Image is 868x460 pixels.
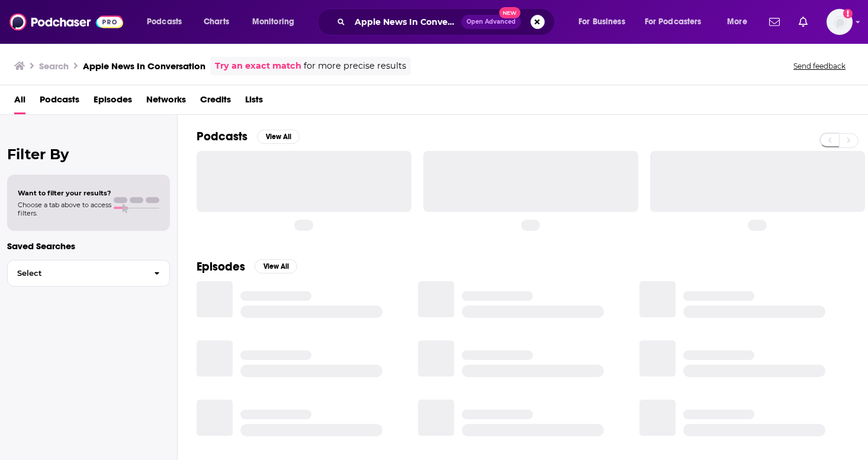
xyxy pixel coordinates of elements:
span: Podcasts [147,14,182,30]
a: Show notifications dropdown [764,12,785,32]
img: Podchaser - Follow, Share and Rate Podcasts [9,11,123,33]
button: View All [255,259,297,274]
span: Charts [204,14,229,30]
h2: Episodes [197,259,245,274]
button: open menu [719,12,762,31]
span: Logged in as GregKubie [827,9,853,35]
button: Send feedback [790,61,849,71]
a: Lists [245,90,263,114]
span: Want to filter your results? [18,189,111,197]
h3: Search [39,60,69,72]
span: New [499,7,520,18]
button: open menu [139,12,197,31]
a: Try an exact match [215,59,301,73]
a: Credits [200,90,231,114]
h3: Apple News In Conversation [83,60,205,72]
span: for more precise results [304,59,406,73]
a: Episodes [94,90,132,114]
a: Show notifications dropdown [794,12,812,32]
a: Charts [196,12,236,31]
span: More [727,14,747,30]
span: Choose a tab above to access filters. [18,201,111,217]
button: Show profile menu [827,9,853,35]
a: Networks [146,90,186,114]
h2: Podcasts [197,129,247,144]
button: open menu [244,12,310,31]
button: Open AdvancedNew [461,15,521,29]
button: Select [7,260,170,287]
span: For Podcasters [645,14,702,30]
span: Monitoring [252,14,294,30]
a: Podcasts [40,90,79,114]
span: For Business [578,14,625,30]
div: Search podcasts, credits, & more... [329,8,566,36]
span: Select [8,269,144,277]
p: Saved Searches [7,240,170,252]
a: All [14,90,25,114]
svg: Add a profile image [843,9,853,18]
h2: Filter By [7,146,170,163]
img: User Profile [827,9,853,35]
input: Search podcasts, credits, & more... [350,12,461,31]
a: PodcastsView All [197,129,300,144]
button: open menu [570,12,640,31]
button: View All [257,130,300,144]
span: Open Advanced [467,19,516,25]
button: open menu [637,12,719,31]
a: EpisodesView All [197,259,297,274]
